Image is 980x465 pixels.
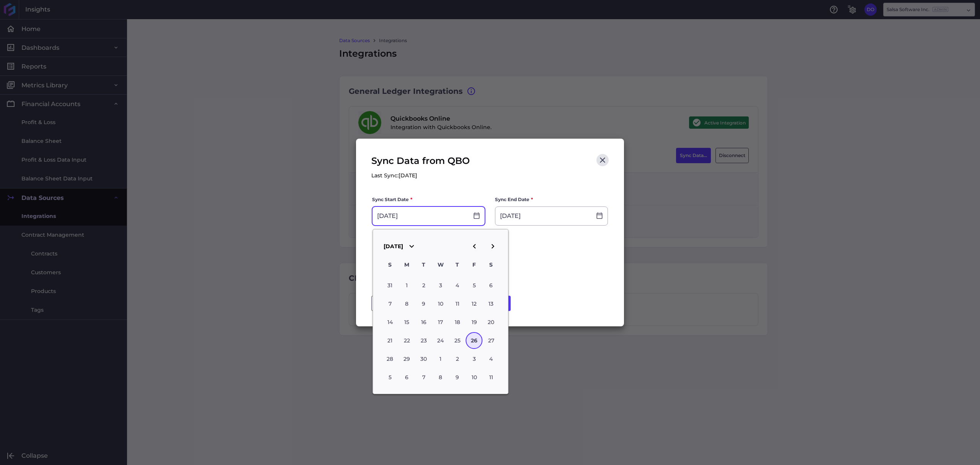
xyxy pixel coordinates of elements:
[371,154,470,180] div: Sync Data from QBO
[483,277,500,294] div: Choose Saturday, September 6th, 2025
[449,256,466,273] div: T
[432,369,449,386] div: Choose Wednesday, October 8th, 2025
[415,256,432,273] div: T
[415,350,432,367] div: Choose Tuesday, September 30th, 2025
[449,295,466,312] div: Choose Thursday, September 11th, 2025
[399,332,415,349] div: Choose Monday, September 22nd, 2025
[399,350,415,367] div: Choose Monday, September 29th, 2025
[372,196,409,203] span: Sync Start Date
[382,256,399,273] div: S
[415,369,432,386] div: Choose Tuesday, October 7th, 2025
[466,295,483,312] div: Choose Friday, September 12th, 2025
[371,296,436,311] button: CANCEL
[483,332,500,349] div: Choose Saturday, September 27th, 2025
[382,295,399,312] div: Choose Sunday, September 7th, 2025
[379,237,421,255] button: [DATE]
[382,277,399,294] div: Choose Sunday, August 31st, 2025
[372,207,469,225] input: Select Date
[483,369,500,386] div: Choose Saturday, October 11th, 2025
[495,196,529,203] span: Sync End Date
[466,350,483,367] div: Choose Friday, October 3rd, 2025
[432,277,449,294] div: Choose Wednesday, September 3rd, 2025
[399,295,415,312] div: Choose Monday, September 8th, 2025
[483,350,500,367] div: Choose Saturday, October 4th, 2025
[399,314,415,331] div: Choose Monday, September 15th, 2025
[432,332,449,349] div: Choose Wednesday, September 24th, 2025
[415,332,432,349] div: Choose Tuesday, September 23rd, 2025
[432,295,449,312] div: Choose Wednesday, September 10th, 2025
[415,277,432,294] div: Choose Tuesday, September 2nd, 2025
[432,314,449,331] div: Choose Wednesday, September 17th, 2025
[371,171,470,180] p: Last Sync: [DATE]
[415,314,432,331] div: Choose Tuesday, September 16th, 2025
[466,277,483,294] div: Choose Friday, September 5th, 2025
[382,332,399,349] div: Choose Sunday, September 21st, 2025
[382,350,399,367] div: Choose Sunday, September 28th, 2025
[449,350,466,367] div: Choose Thursday, October 2nd, 2025
[495,207,591,225] input: Select Date
[399,277,415,294] div: Choose Monday, September 1st, 2025
[596,154,609,166] button: Close
[466,256,483,273] div: F
[382,276,500,386] div: month 2025-09
[382,314,399,331] div: Choose Sunday, September 14th, 2025
[382,369,399,386] div: Choose Sunday, October 5th, 2025
[466,332,483,349] div: Choose Friday, September 26th, 2025
[483,314,500,331] div: Choose Saturday, September 20th, 2025
[432,256,449,273] div: W
[449,314,466,331] div: Choose Thursday, September 18th, 2025
[483,295,500,312] div: Choose Saturday, September 13th, 2025
[399,256,415,273] div: M
[399,369,415,386] div: Choose Monday, October 6th, 2025
[415,295,432,312] div: Choose Tuesday, September 9th, 2025
[466,314,483,331] div: Choose Friday, September 19th, 2025
[449,277,466,294] div: Choose Thursday, September 4th, 2025
[432,350,449,367] div: Choose Wednesday, October 1st, 2025
[449,332,466,349] div: Choose Thursday, September 25th, 2025
[466,369,483,386] div: Choose Friday, October 10th, 2025
[483,256,500,273] div: S
[384,243,403,250] span: [DATE]
[449,369,466,386] div: Choose Thursday, October 9th, 2025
